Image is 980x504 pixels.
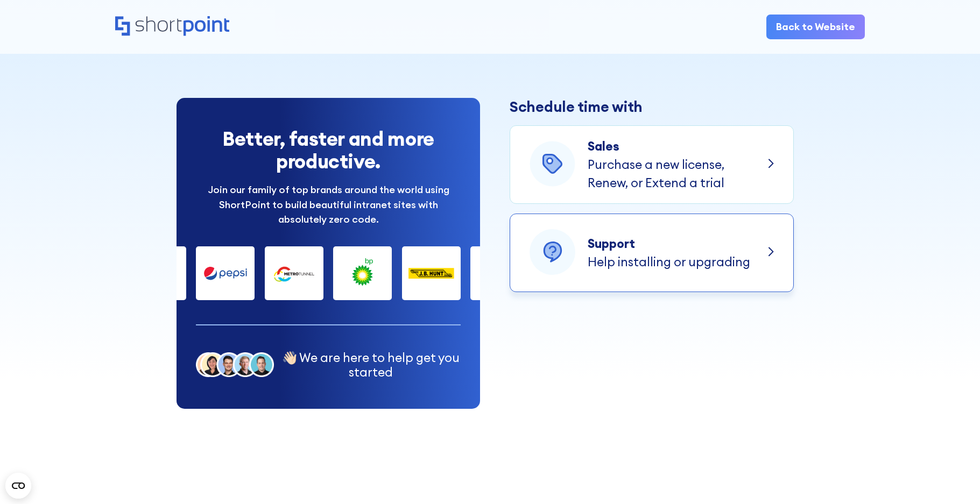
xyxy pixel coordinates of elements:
div: Schedule time with [510,98,794,116]
a: Home [115,16,229,38]
button: Open CMP widget [5,473,31,499]
a: Back to Website [766,15,865,39]
p: Help installing or upgrading [588,253,750,271]
p: Join our family of top brands around the world using ShortPoint to build beautiful intranet sites... [196,182,461,226]
div: Support [588,235,750,253]
div: 👋🏻 We are here to help get you started [281,350,461,380]
iframe: Chat Widget [786,379,980,504]
div: Sales [588,137,724,155]
p: Purchase a new license, Renew, or Extend a trial [588,155,724,192]
h1: Better, faster and more productive. [196,127,461,173]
